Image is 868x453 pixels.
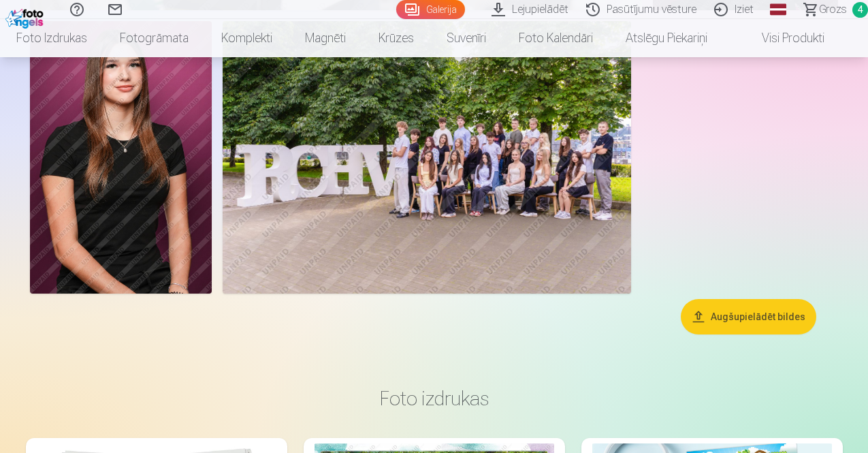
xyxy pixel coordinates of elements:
a: Magnēti [289,19,362,57]
a: Foto kalendāri [502,19,609,57]
a: Atslēgu piekariņi [609,19,724,57]
a: Suvenīri [430,19,502,57]
a: Krūzes [362,19,430,57]
button: Augšupielādēt bildes [681,299,816,334]
a: Visi produkti [724,19,841,57]
span: Grozs [819,1,847,18]
a: Komplekti [205,19,289,57]
a: Fotogrāmata [103,19,205,57]
h3: Foto izdrukas [37,386,832,411]
span: 4 [852,2,868,18]
img: /fa1 [5,5,47,29]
